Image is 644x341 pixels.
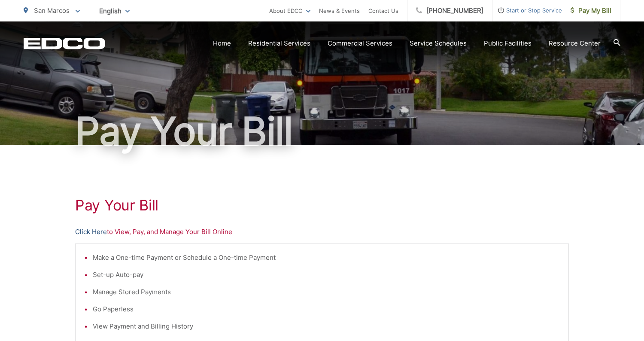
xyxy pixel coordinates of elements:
[24,37,105,49] a: EDCD logo. Return to the homepage.
[571,6,611,16] span: Pay My Bill
[34,6,70,15] span: San Marcos
[24,110,620,153] h1: Pay Your Bill
[93,321,560,332] li: View Payment and Billing History
[410,38,467,49] a: Service Schedules
[75,227,107,237] a: Click Here
[248,38,310,49] a: Residential Services
[93,287,560,297] li: Manage Stored Payments
[75,227,569,237] p: to View, Pay, and Manage Your Bill Online
[93,3,136,18] span: English
[328,38,392,49] a: Commercial Services
[75,197,569,214] h1: Pay Your Bill
[549,38,601,49] a: Resource Center
[368,6,398,16] a: Contact Us
[484,38,532,49] a: Public Facilities
[319,6,360,16] a: News & Events
[93,270,560,280] li: Set-up Auto-pay
[269,6,310,16] a: About EDCO
[93,304,560,314] li: Go Paperless
[93,253,560,263] li: Make a One-time Payment or Schedule a One-time Payment
[213,38,231,49] a: Home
